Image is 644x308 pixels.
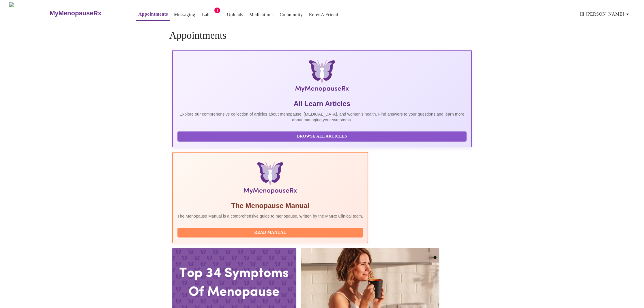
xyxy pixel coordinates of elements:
button: Browse All Articles [177,131,467,142]
img: MyMenopauseRx Logo [222,60,422,94]
a: Uploads [227,11,243,19]
a: MyMenopauseRx [49,3,124,23]
img: MyMenopauseRx Logo [9,2,49,24]
button: Messaging [172,9,197,21]
p: Explore our comprehensive collection of articles about menopause, [MEDICAL_DATA], and women's hea... [177,111,467,123]
h3: MyMenopauseRx [50,10,102,17]
h4: Appointments [169,30,475,41]
a: Appointments [138,10,168,18]
button: Uploads [224,9,246,21]
button: Labs [197,9,216,21]
span: Browse All Articles [183,133,461,140]
button: Appointments [136,8,170,21]
a: Read Manual [177,230,365,235]
a: Messaging [174,11,195,19]
a: Browse All Articles [177,133,468,138]
img: Menopause Manual [207,162,334,196]
button: Read Manual [177,228,363,238]
a: Refer a Friend [309,11,338,19]
span: 1 [214,8,220,13]
h5: The Menopause Manual [177,201,363,210]
h5: All Learn Articles [177,99,467,108]
a: Labs [202,11,211,19]
button: Medications [247,9,276,21]
button: Community [277,9,305,21]
a: Medications [249,11,274,19]
a: Community [280,11,303,19]
button: Hi [PERSON_NAME] [577,8,633,20]
span: Hi [PERSON_NAME] [580,10,631,18]
span: Read Manual [183,229,357,236]
p: The Menopause Manual is a comprehensive guide to menopause, written by the MMRx Clinical team. [177,213,363,219]
button: Refer a Friend [307,9,341,21]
